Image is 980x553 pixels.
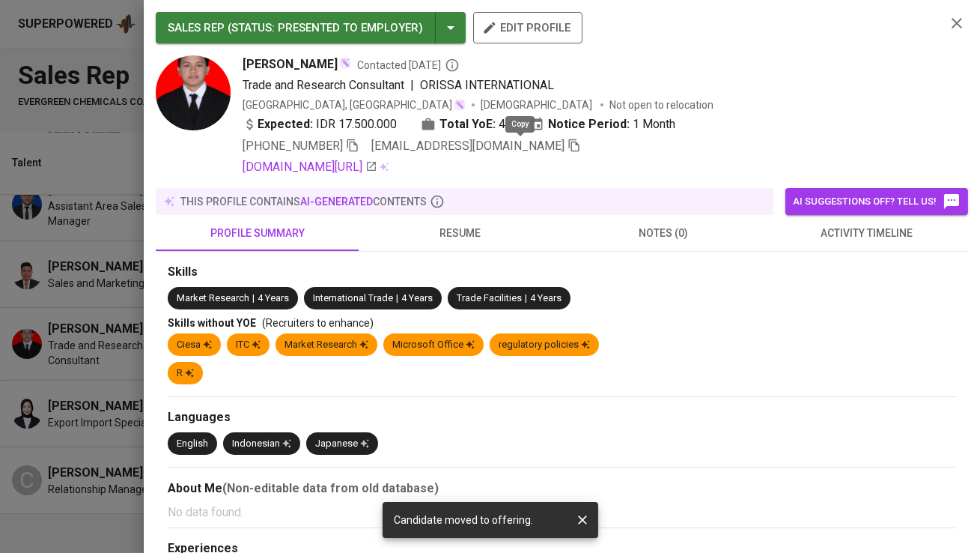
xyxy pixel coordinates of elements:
[445,58,460,73] svg: By Batam recruiter
[258,292,289,303] span: 4 Years
[177,437,208,451] div: English
[401,292,433,303] span: 4 Years
[168,409,956,426] div: Languages
[357,58,460,73] span: Contacted [DATE]
[530,292,561,303] span: 4 Years
[499,115,505,133] span: 4
[439,115,496,133] b: Total YoE:
[168,504,956,522] p: No data found.
[571,224,756,243] span: notes (0)
[168,317,256,329] span: Skills without YOE
[300,196,373,208] span: AI-generated
[368,224,553,243] span: resume
[177,338,212,352] div: Ciesa
[168,480,956,498] div: About Me
[243,139,343,153] span: [PHONE_NUMBER]
[457,292,522,303] span: Trade Facilities
[420,78,554,92] span: ORISSA INTERNATIONAL
[156,12,466,43] button: SALES REP (STATUS: Presented to Employer)
[392,338,475,352] div: Microsoft Office
[165,224,350,243] span: profile summary
[236,338,261,352] div: ITC
[177,292,249,303] span: Market Research
[481,97,594,112] span: [DEMOGRAPHIC_DATA]
[395,507,534,534] div: Candidate moved to offering.
[156,55,231,130] img: 84af6ba8d39096190ba4d6eef23ba158.jpg
[243,97,466,112] div: [GEOGRAPHIC_DATA], [GEOGRAPHIC_DATA]
[396,291,398,306] span: |
[485,18,570,37] span: edit profile
[284,338,368,352] div: Market Research
[222,481,439,495] b: (Non-editable data from old database)
[258,115,313,133] b: Expected:
[180,194,427,209] p: this profile contains contents
[499,338,590,352] div: regulatory policies
[529,115,675,133] div: 1 Month
[774,224,959,243] span: activity timeline
[262,317,374,329] span: (Recruiters to enhance)
[252,291,255,306] span: |
[228,21,423,34] span: ( STATUS : Presented to Employer )
[525,291,527,306] span: |
[793,193,961,211] span: AI suggestions off? Tell us!
[168,264,956,281] div: Skills
[473,21,582,33] a: edit profile
[454,99,466,111] img: magic_wand.svg
[232,437,291,451] div: Indonesian
[371,139,564,153] span: [EMAIL_ADDRESS][DOMAIN_NAME]
[548,115,630,133] b: Notice Period:
[473,12,582,43] button: edit profile
[243,78,404,92] span: Trade and Research Consultant
[315,437,369,451] div: Japanese
[609,97,713,112] p: Not open to relocation
[177,366,194,381] div: R
[339,57,351,69] img: magic_wand.svg
[243,115,397,133] div: IDR 17.500.000
[785,188,968,215] button: AI suggestions off? Tell us!
[243,158,377,176] a: [DOMAIN_NAME][URL]
[410,76,414,94] span: |
[168,21,225,34] span: SALES REP
[243,55,338,73] span: [PERSON_NAME]
[313,292,393,303] span: International Trade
